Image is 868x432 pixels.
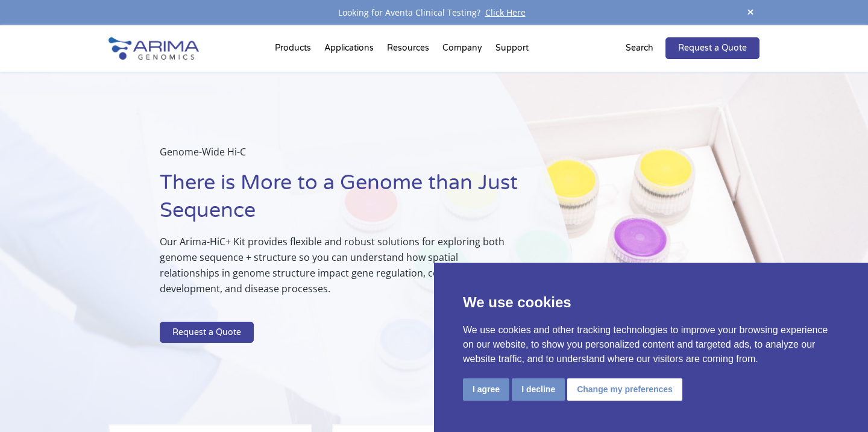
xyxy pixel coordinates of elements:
[463,378,509,401] button: I agree
[480,7,530,18] a: Click Here
[160,144,518,169] p: Genome-Wide Hi-C
[160,322,254,343] a: Request a Quote
[567,378,682,401] button: Change my preferences
[160,234,518,306] p: Our Arima-HiC+ Kit provides flexible and robust solutions for exploring both genome sequence + st...
[626,40,653,56] p: Search
[463,292,839,313] p: We use cookies
[108,37,199,60] img: Arima-Genomics-logo
[160,169,518,234] h1: There is More to a Genome than Just Sequence
[108,5,759,20] div: Looking for Aventa Clinical Testing?
[463,323,839,366] p: We use cookies and other tracking technologies to improve your browsing experience on our website...
[665,37,759,59] a: Request a Quote
[512,378,565,401] button: I decline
